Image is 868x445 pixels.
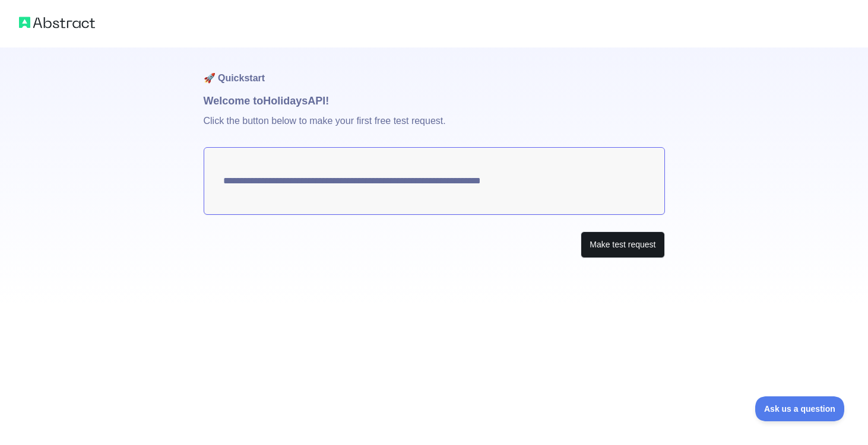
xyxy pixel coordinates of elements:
[204,109,665,147] p: Click the button below to make your first free test request.
[204,47,665,93] h1: 🚀 Quickstart
[19,14,95,31] img: Abstract logo
[755,396,844,421] iframe: Toggle Customer Support
[581,231,664,258] button: Make test request
[204,93,665,109] h1: Welcome to Holidays API!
